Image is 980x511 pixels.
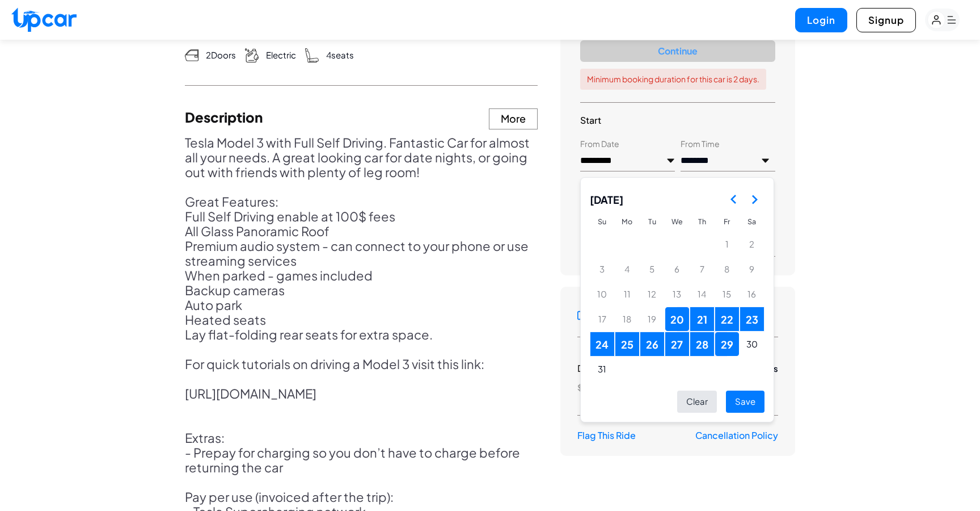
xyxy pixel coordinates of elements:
button: Wednesday, August 13th, 2025 [665,282,689,306]
button: Saturday, August 30th, 2025 [740,332,764,356]
button: Login [795,8,847,32]
button: Sunday, August 17th, 2025 [590,307,614,331]
button: Thursday, August 21st, 2025, selected [690,307,714,331]
span: 4 seats [326,49,354,62]
p: $ 0.38 /mi fee for additional miles driven [577,383,778,393]
img: Seats [305,48,319,62]
button: Tuesday, August 12th, 2025 [640,282,664,306]
span: Minimum booking duration for this car is 2 days. [580,69,766,90]
button: Thursday, August 7th, 2025 [690,257,714,281]
button: Go to the Previous Month [724,189,744,210]
th: Tuesday [640,212,665,232]
h3: Start [580,114,775,127]
button: Sunday, August 31st, 2025 [590,357,614,381]
img: Doors [185,48,198,62]
button: Sunday, August 10th, 2025 [590,282,614,306]
span: 2 Doors [206,49,236,62]
th: Sunday [590,212,615,232]
th: Thursday [690,212,715,232]
img: Upcar Logo [11,7,77,32]
button: Monday, August 18th, 2025 [615,307,639,331]
th: Monday [615,212,640,232]
span: [DATE] [590,187,623,212]
button: Saturday, August 23rd, 2025, selected [740,307,764,331]
button: Tuesday, August 26th, 2025, selected [640,332,664,356]
h3: Description [185,112,263,122]
h3: Distance Included [577,360,656,377]
button: Today, Wednesday, August 20th, 2025, selected [665,307,689,331]
button: Monday, August 4th, 2025 [615,257,639,281]
th: Friday [715,212,740,232]
img: Gas [245,48,259,63]
th: Saturday [740,212,764,232]
button: Saturday, August 9th, 2025 [740,257,764,281]
button: Monday, August 25th, 2025, selected [615,332,639,356]
button: Saturday, August 16th, 2025 [740,282,764,306]
button: Continue [580,40,775,62]
img: preview.png [666,157,675,165]
button: Monday, August 11th, 2025 [615,282,639,306]
span: Electric [266,49,296,62]
button: Thursday, August 28th, 2025, selected [690,332,714,356]
button: Thursday, August 14th, 2025 [690,282,714,306]
button: Save [726,391,764,413]
button: Friday, August 22nd, 2025, selected [715,307,739,331]
button: Friday, August 8th, 2025 [715,257,739,281]
button: Clear [677,391,717,413]
button: More [489,108,538,129]
button: Wednesday, August 6th, 2025 [665,257,689,281]
button: Friday, August 1st, 2025 [715,232,739,256]
label: From Date [580,139,619,149]
button: Go to the Next Month [744,189,764,210]
button: Wednesday, August 27th, 2025, selected [665,332,689,356]
button: Friday, August 15th, 2025 [715,282,739,306]
button: Sunday, August 24th, 2025, selected [590,332,614,356]
h3: Cancellation Policy [695,427,778,444]
label: From Time [681,139,720,149]
table: August 2025 [590,212,764,382]
th: Wednesday [665,212,690,232]
h3: Flag This Ride [577,427,636,444]
button: Signup [856,8,916,32]
button: Sunday, August 3rd, 2025 [590,257,614,281]
button: Tuesday, August 5th, 2025 [640,257,664,281]
button: Friday, August 29th, 2025, selected [715,332,739,356]
button: Tuesday, August 19th, 2025 [640,307,664,331]
button: Saturday, August 2nd, 2025 [740,232,764,256]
